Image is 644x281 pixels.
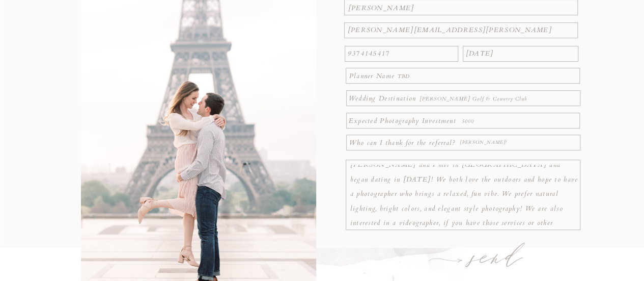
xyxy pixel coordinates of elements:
p: Planner Name [349,69,397,84]
p: Expected Photography Investment [349,114,460,125]
p: Wedding Destination [349,91,416,103]
p: Who can I thank for the referral? [349,136,459,148]
a: send [458,241,537,276]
